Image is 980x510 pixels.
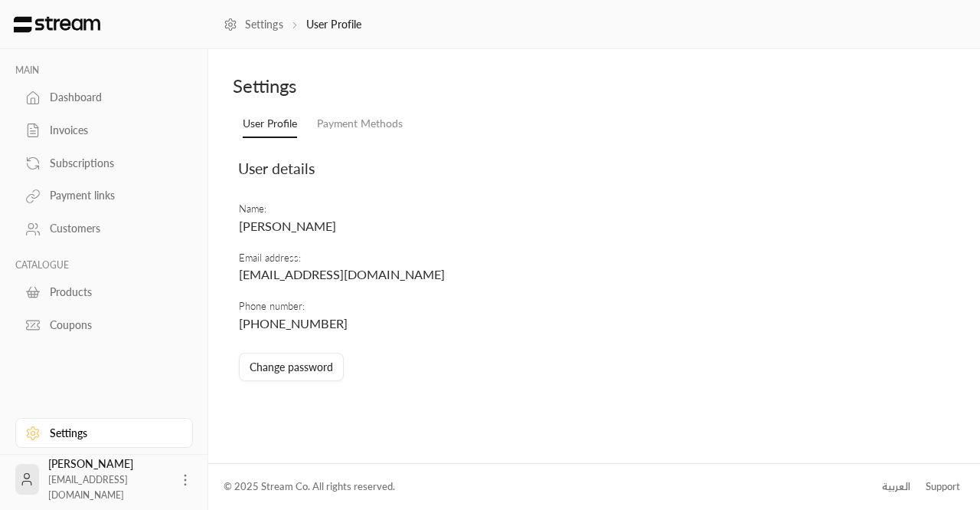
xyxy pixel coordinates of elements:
[238,195,720,243] td: Name :
[15,278,193,308] a: Products
[224,17,361,32] nav: breadcrumb
[50,188,174,203] div: Payment links
[15,214,193,244] a: Customers
[239,219,336,233] span: [PERSON_NAME]
[15,259,193,271] p: CATALOGUE
[50,426,174,441] div: Settings
[238,160,315,177] span: User details
[50,221,174,236] div: Customers
[15,148,193,178] a: Subscriptions
[15,310,193,340] a: Coupons
[50,90,174,105] div: Dashboard
[243,110,297,138] a: User Profile
[15,418,193,448] a: Settings
[238,291,720,340] td: Phone number :
[317,110,403,137] a: Payment Methods
[48,474,128,501] span: [EMAIL_ADDRESS][DOMAIN_NAME]
[239,316,348,331] span: [PHONE_NUMBER]
[239,267,445,281] span: [EMAIL_ADDRESS][DOMAIN_NAME]
[50,123,174,138] div: Invoices
[239,353,344,381] button: Change password
[15,181,193,211] a: Payment links
[15,83,193,113] a: Dashboard
[15,116,193,146] a: Invoices
[224,17,283,32] a: Settings
[224,479,395,495] div: © 2025 Stream Co. All rights reserved.
[920,473,965,501] a: Support
[12,16,102,33] img: Logo
[233,74,586,98] div: Settings
[50,156,174,171] div: Subscriptions
[50,285,174,300] div: Products
[48,456,168,502] div: [PERSON_NAME]
[15,64,193,77] p: MAIN
[306,17,362,32] p: User Profile
[238,243,720,291] td: Email address :
[50,318,174,333] div: Coupons
[882,479,910,495] div: العربية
